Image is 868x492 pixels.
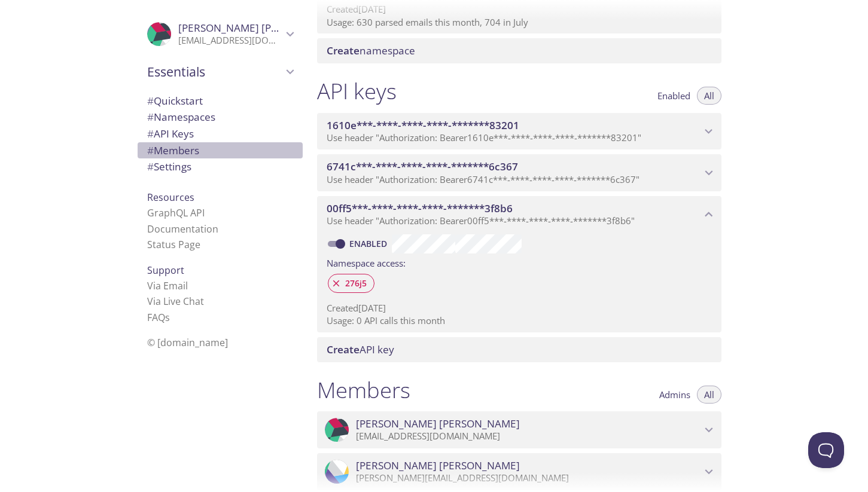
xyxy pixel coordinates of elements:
div: Members [138,142,303,159]
h1: Members [317,377,410,404]
span: [PERSON_NAME] [PERSON_NAME] [356,459,520,472]
div: Essentials [138,56,303,87]
a: Documentation [147,222,218,236]
div: Namespaces [138,109,303,126]
span: API key [327,343,394,356]
span: Quickstart [147,94,203,108]
div: Marcin Miskowiec [317,453,721,490]
a: GraphQL API [147,206,205,219]
span: Members [147,143,199,157]
div: Greg Witek [138,14,303,54]
span: # [147,160,154,173]
a: Via Email [147,279,188,292]
span: Essentials [147,63,282,80]
div: API Keys [138,126,303,142]
span: Resources [147,191,194,204]
span: s [165,311,170,324]
span: # [147,110,154,124]
span: [PERSON_NAME] [PERSON_NAME] [356,417,520,430]
h1: API keys [317,78,397,105]
span: © [DOMAIN_NAME] [147,336,228,349]
div: Greg Witek [317,411,721,448]
p: [EMAIL_ADDRESS][DOMAIN_NAME] [178,35,282,47]
div: Create API Key [317,337,721,362]
p: Created [DATE] [327,302,712,314]
div: Create namespace [317,38,721,63]
a: Via Live Chat [147,295,204,308]
div: Quickstart [138,93,303,109]
p: [EMAIL_ADDRESS][DOMAIN_NAME] [356,430,701,442]
button: All [697,87,721,105]
a: Enabled [348,238,392,249]
span: Create [327,343,360,356]
span: # [147,127,154,140]
span: # [147,143,154,157]
label: Namespace access: [327,253,406,271]
span: Create [327,44,360,57]
span: # [147,94,154,108]
span: 276j5 [338,278,374,289]
a: FAQ [147,311,170,324]
span: Support [147,264,184,277]
span: Settings [147,160,191,173]
div: 276j5 [328,274,374,293]
div: Team Settings [138,158,303,175]
button: Enabled [650,87,698,105]
span: namespace [327,44,415,57]
span: Namespaces [147,110,215,124]
button: Admins [652,386,698,404]
iframe: Help Scout Beacon - Open [808,432,844,468]
a: Status Page [147,238,200,251]
p: Usage: 0 API calls this month [327,314,712,327]
span: [PERSON_NAME] [PERSON_NAME] [178,21,342,35]
p: Usage: 630 parsed emails this month, 704 in July [327,16,712,29]
button: All [697,386,721,404]
span: API Keys [147,127,194,140]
